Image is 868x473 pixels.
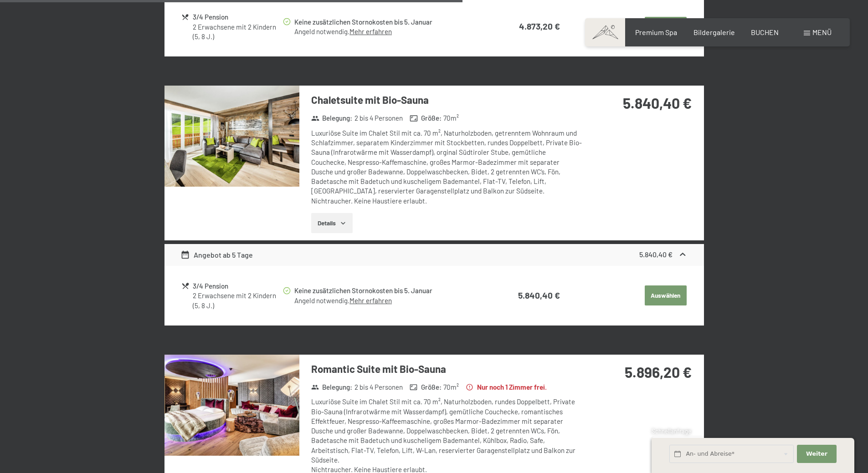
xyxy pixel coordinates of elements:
[466,382,547,392] strong: Nur noch 1 Zimmer frei.
[623,94,692,112] strong: 5.840,40 €
[349,296,392,305] a: Mehr erfahren
[693,28,735,36] a: Bildergalerie
[294,296,484,305] div: Angeld notwendig.
[294,27,484,36] div: Angeld notwendig.
[812,28,832,36] span: Menü
[635,28,677,36] a: Premium Spa
[193,22,282,42] div: 2 Erwachsene mit 2 Kindern (5, 8 J.)
[193,12,282,22] div: 3/4 Pension
[180,249,253,260] div: Angebot ab 5 Tage
[443,113,459,123] span: 70 m²
[193,291,282,310] div: 2 Erwachsene mit 2 Kindern (5, 8 J.)
[294,17,484,27] div: Keine zusätzlichen Stornokosten bis 5. Januar
[311,213,353,233] button: Details
[349,27,392,36] a: Mehr erfahren
[751,28,779,36] a: BUCHEN
[164,244,704,266] div: Angebot ab 5 Tage5.840,40 €
[652,427,691,435] span: Schnellanfrage
[311,113,353,123] strong: Belegung :
[645,17,687,37] button: Auswählen
[645,285,687,305] button: Auswählen
[311,362,582,376] h3: Romantic Suite mit Bio-Sauna
[311,382,353,392] strong: Belegung :
[354,113,403,123] span: 2 bis 4 Personen
[410,113,442,123] strong: Größe :
[443,382,459,392] span: 70 m²
[519,21,560,31] strong: 4.873,20 €
[311,128,582,206] div: Luxuriöse Suite im Chalet Stil mit ca. 70 m², Naturholzboden, getrenntem Wohnraum und Schlafzimme...
[193,281,282,291] div: 3/4 Pension
[410,382,442,392] strong: Größe :
[806,450,827,458] span: Weiter
[294,285,484,296] div: Keine zusätzlichen Stornokosten bis 5. Januar
[311,93,582,107] h3: Chaletsuite mit Bio-Sauna
[164,355,299,456] img: mss_renderimg.php
[625,363,692,381] strong: 5.896,20 €
[354,382,403,392] span: 2 bis 4 Personen
[518,290,560,300] strong: 5.840,40 €
[797,445,836,463] button: Weiter
[639,250,673,259] strong: 5.840,40 €
[164,86,299,187] img: mss_renderimg.php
